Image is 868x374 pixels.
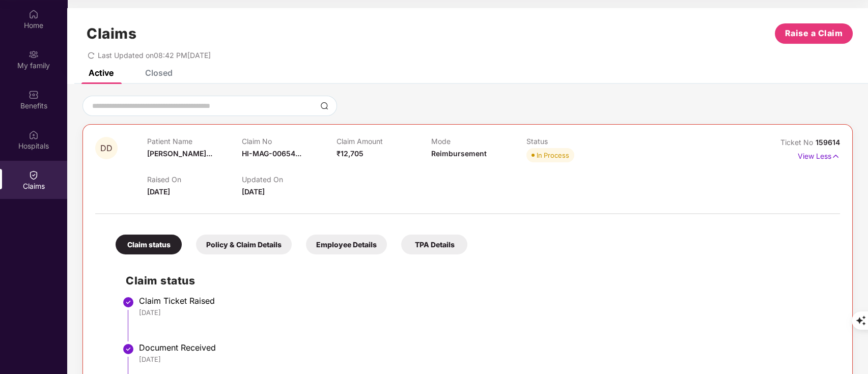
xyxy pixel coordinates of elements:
[242,149,301,158] span: HI-MAG-00654...
[306,235,387,254] div: Employee Details
[196,235,292,254] div: Policy & Claim Details
[139,355,830,364] div: [DATE]
[122,343,134,355] img: svg+xml;base64,PHN2ZyBpZD0iU3RlcC1Eb25lLTMyeDMyIiB4bWxucz0iaHR0cDovL3d3dy53My5vcmcvMjAwMC9zdmciIH...
[139,308,830,317] div: [DATE]
[126,272,830,289] h2: Claim status
[775,23,853,44] button: Raise a Claim
[29,130,39,140] img: svg+xml;base64,PHN2ZyBpZD0iSG9zcGl0YWxzIiB4bWxucz0iaHR0cDovL3d3dy53My5vcmcvMjAwMC9zdmciIHdpZHRoPS...
[242,137,337,146] p: Claim No
[145,68,173,78] div: Closed
[89,68,114,78] div: Active
[320,102,328,110] img: svg+xml;base64,PHN2ZyBpZD0iU2VhcmNoLTMyeDMyIiB4bWxucz0iaHR0cDovL3d3dy53My5vcmcvMjAwMC9zdmciIHdpZH...
[98,51,211,60] span: Last Updated on 08:42 PM[DATE]
[100,144,113,153] span: DD
[87,25,136,42] h1: Claims
[29,90,39,100] img: svg+xml;base64,PHN2ZyBpZD0iQmVuZWZpdHMiIHhtbG5zPSJodHRwOi8vd3d3LnczLm9yZy8yMDAwL3N2ZyIgd2lkdGg9Ij...
[147,137,242,146] p: Patient Name
[431,137,526,146] p: Mode
[139,296,830,306] div: Claim Ticket Raised
[816,138,840,147] span: 159614
[116,235,182,254] div: Claim status
[29,170,39,180] img: svg+xml;base64,PHN2ZyBpZD0iQ2xhaW0iIHhtbG5zPSJodHRwOi8vd3d3LnczLm9yZy8yMDAwL3N2ZyIgd2lkdGg9IjIwIi...
[29,9,39,19] img: svg+xml;base64,PHN2ZyBpZD0iSG9tZSIgeG1sbnM9Imh0dHA6Ly93d3cudzMub3JnLzIwMDAvc3ZnIiB3aWR0aD0iMjAiIG...
[29,49,39,60] img: svg+xml;base64,PHN2ZyB3aWR0aD0iMjAiIGhlaWdodD0iMjAiIHZpZXdCb3g9IjAgMCAyMCAyMCIgZmlsbD0ibm9uZSIgeG...
[147,187,170,196] span: [DATE]
[337,137,431,146] p: Claim Amount
[139,342,830,353] div: Document Received
[337,149,363,158] span: ₹12,705
[147,149,212,158] span: [PERSON_NAME]...
[537,150,569,160] div: In Process
[242,175,337,184] p: Updated On
[831,151,840,162] img: svg+xml;base64,PHN2ZyB4bWxucz0iaHR0cDovL3d3dy53My5vcmcvMjAwMC9zdmciIHdpZHRoPSIxNyIgaGVpZ2h0PSIxNy...
[242,187,265,196] span: [DATE]
[526,137,621,146] p: Status
[401,235,467,254] div: TPA Details
[88,51,95,60] span: redo
[798,148,840,162] p: View Less
[122,296,134,308] img: svg+xml;base64,PHN2ZyBpZD0iU3RlcC1Eb25lLTMyeDMyIiB4bWxucz0iaHR0cDovL3d3dy53My5vcmcvMjAwMC9zdmciIH...
[785,27,843,40] span: Raise a Claim
[431,149,487,158] span: Reimbursement
[780,138,816,147] span: Ticket No
[147,175,242,184] p: Raised On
